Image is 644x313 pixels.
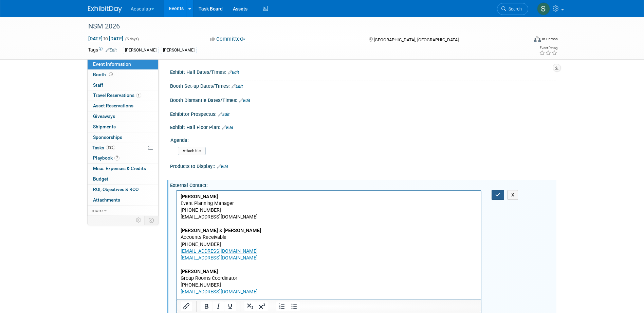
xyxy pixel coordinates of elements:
[133,216,145,225] td: Personalize Event Tab Strip
[276,301,288,311] button: Numbered list
[93,113,115,119] span: Giveaways
[88,122,158,132] a: Shipments
[93,176,108,182] span: Budget
[170,67,556,76] div: Exhibit Hall Dates/Times:
[88,80,158,90] a: Staff
[106,145,115,150] span: 13%
[88,143,158,153] a: Tasks13%
[92,145,115,150] span: Tasks
[4,78,41,84] b: [PERSON_NAME]
[88,195,158,205] a: Attachments
[93,187,139,192] span: ROI, Objectives & ROO
[488,35,558,45] div: Event Format
[4,187,68,192] b: Onsite activities coordinator:
[181,301,192,311] button: Insert/edit link
[239,98,250,103] a: Edit
[4,241,301,248] p: [PERSON_NAME]: [EMAIL_ADDRESS][DOMAIN_NAME]
[88,111,158,122] a: Giveaways
[170,81,556,90] div: Booth Set-up Dates/Times:
[218,112,229,117] a: Edit
[4,227,301,234] p: [EMAIL_ADDRESS][DOMAIN_NAME]
[88,153,158,163] a: Playbook7
[93,92,141,98] span: Travel Reservations
[49,132,126,138] a: [EMAIL_ADDRESS][DOMAIN_NAME]
[123,47,159,54] div: [PERSON_NAME]
[256,301,268,311] button: Superscript
[170,122,556,131] div: Exhibit Hall Floor Plan:
[170,180,556,189] div: External Contact:
[4,153,41,159] b: [PERSON_NAME]
[103,36,109,41] span: to
[93,197,120,203] span: Attachments
[114,155,119,161] span: 7
[542,37,558,42] div: In-Person
[4,64,81,70] a: [EMAIL_ADDRESS][DOMAIN_NAME]
[93,82,103,88] span: Staff
[88,101,158,111] a: Asset Reservations
[244,301,256,311] button: Subscript
[201,301,212,311] button: Bold
[539,46,557,50] div: Event Rating
[217,164,228,169] a: Edit
[144,216,158,225] td: Toggle Event Tabs
[288,301,300,311] button: Bullet list
[4,112,41,118] b: [PERSON_NAME]
[4,37,85,43] b: [PERSON_NAME] & [PERSON_NAME]
[213,301,224,311] button: Italic
[88,174,158,184] a: Budget
[88,46,117,54] td: Tags
[136,93,141,98] span: 1
[508,190,518,200] button: X
[88,6,122,13] img: ExhibitDay
[4,289,82,294] b: Senior Manager, National Accounts
[4,98,81,104] a: [EMAIL_ADDRESS][DOMAIN_NAME]
[4,146,14,152] b: A/V:
[228,70,239,75] a: Edit
[170,161,556,170] div: Products to Display::
[374,37,459,42] span: [GEOGRAPHIC_DATA], [GEOGRAPHIC_DATA]
[170,135,553,144] div: Agenda:
[93,124,116,129] span: Shipments
[4,302,120,308] a: [EMAIL_ADDRESS][PERSON_NAME][DOMAIN_NAME]
[170,109,556,118] div: Exhibitor Prospectus:
[125,37,139,41] span: (5 days)
[4,282,41,288] b: [PERSON_NAME]
[93,134,122,140] span: Sponsorships
[88,185,158,195] a: ROI, Objectives & ROO
[224,301,236,311] button: Underline
[4,3,301,227] p: Event Planning Manager [PHONE_NUMBER] [EMAIL_ADDRESS][DOMAIN_NAME] Accounts Receivable [PHONE_NUM...
[86,20,518,33] div: NSM 2026
[170,95,556,104] div: Booth Dismantle Dates/Times:
[106,48,117,53] a: Edit
[93,103,133,108] span: Asset Reservations
[93,155,119,161] span: Playbook
[93,61,131,67] span: Event Information
[88,132,158,143] a: Sponsorships
[222,125,233,130] a: Edit
[108,72,114,77] span: Booth not reserved yet
[4,295,54,301] b: cell [PHONE_NUMBER]
[88,59,158,69] a: Event Information
[88,164,158,174] a: Misc. Expenses & Credits
[208,36,248,43] button: Committed
[537,2,550,15] img: Sara Hurson
[4,262,16,267] b: DMC:
[88,90,158,101] a: Travel Reservations1
[4,214,35,220] b: Action Sports:
[534,36,541,42] img: Format-Inperson.png
[161,47,197,54] div: [PERSON_NAME]
[92,208,103,213] span: more
[93,166,146,171] span: Misc. Expenses & Credits
[232,84,243,89] a: Edit
[88,70,158,80] a: Booth
[88,206,158,216] a: more
[4,58,81,63] a: [EMAIL_ADDRESS][DOMAIN_NAME]
[506,6,522,12] span: Search
[88,36,124,42] span: [DATE] [DATE]
[4,3,41,9] b: [PERSON_NAME]
[497,3,528,15] a: Search
[93,72,114,77] span: Booth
